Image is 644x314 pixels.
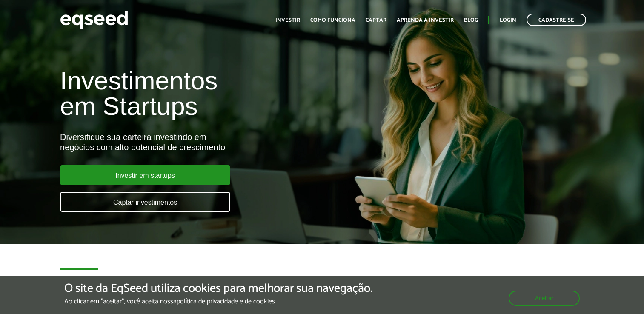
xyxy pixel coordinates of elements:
button: Aceitar [509,291,580,306]
img: EqSeed [60,9,128,31]
h1: Investimentos em Startups [60,68,369,119]
a: Investir em startups [60,165,230,185]
a: Blog [464,17,478,23]
a: Aprenda a investir [397,17,454,23]
a: Login [500,17,516,23]
a: política de privacidade e de cookies [177,298,275,305]
a: Captar [366,17,386,23]
a: Captar investimentos [60,192,230,212]
a: Como funciona [310,17,355,23]
h5: O site da EqSeed utiliza cookies para melhorar sua navegação. [64,282,372,295]
a: Investir [275,17,300,23]
p: Ao clicar em "aceitar", você aceita nossa . [64,297,372,305]
div: Diversifique sua carteira investindo em negócios com alto potencial de crescimento [60,132,369,152]
a: Cadastre-se [527,14,586,26]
